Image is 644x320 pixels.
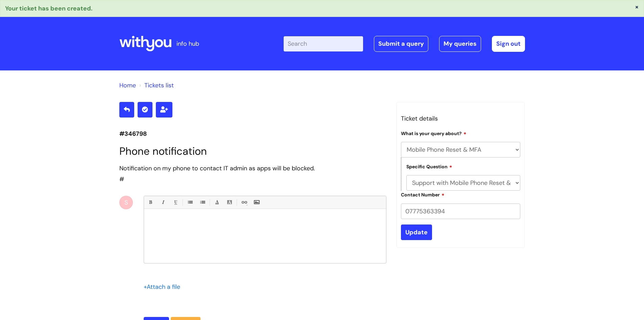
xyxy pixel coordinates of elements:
a: Link [240,198,248,207]
a: Home [119,81,136,89]
label: Contact Number [401,191,445,198]
div: S [119,196,133,209]
a: Bold (Ctrl-B) [146,198,154,207]
p: #346798 [119,128,386,139]
input: Search [284,36,363,51]
label: Specific Question [406,163,452,170]
button: × [635,4,639,10]
a: Submit a query [374,36,428,51]
a: My queries [439,36,481,51]
h1: Phone notification [119,145,386,157]
a: Back Color [225,198,234,207]
a: 1. Ordered List (Ctrl-Shift-8) [198,198,207,207]
label: What is your query about? [401,130,467,136]
a: Underline(Ctrl-U) [171,198,180,207]
input: Update [401,225,432,240]
p: info hub [176,38,199,49]
span: + [144,283,147,291]
div: | - [284,36,525,51]
div: Attach a file [144,281,184,292]
div: # [119,163,386,185]
a: Tickets list [144,81,174,89]
a: Italic (Ctrl-I) [159,198,167,207]
li: Solution home [119,80,136,91]
a: • Unordered List (Ctrl-Shift-7) [186,198,194,207]
div: Notification on my phone to contact IT admin as apps will be blocked. [119,163,386,174]
a: Font Color [213,198,221,207]
a: Insert Image... [252,198,261,207]
a: Sign out [492,36,525,51]
h3: Ticket details [401,113,521,124]
li: Tickets list [138,80,174,91]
